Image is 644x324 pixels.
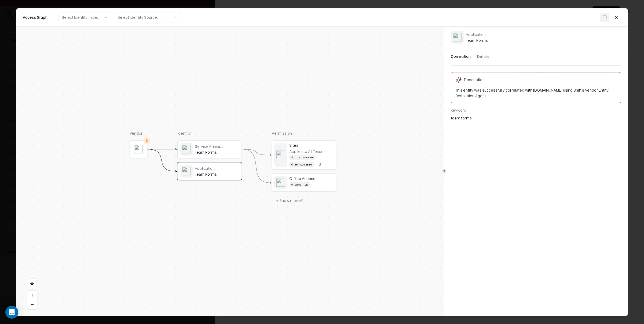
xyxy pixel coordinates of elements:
div: Service Principal [195,144,239,149]
div: Team Forms [195,150,239,155]
div: Description [464,77,485,83]
button: Correlation [451,48,471,65]
div: Employee PII [289,162,314,167]
div: Select Identity Source... [118,14,159,20]
div: team forms [451,115,621,121]
div: Application [195,166,239,171]
div: This entity was successfully correlated with [DOMAIN_NAME] using Shift's Vendor Entity Resolution... [455,87,617,99]
button: +3 [317,162,321,167]
div: Select Identity Type... [62,14,100,20]
div: Access Graph [23,14,47,20]
button: Details [477,48,489,65]
button: Select Identity Type... [58,13,112,22]
div: Team Forms [195,172,239,176]
img: microsoft365 [453,33,462,42]
button: + Show more (5) [272,195,309,205]
div: Customer PII [289,155,316,160]
div: Identity [177,130,242,136]
div: Team Forms [466,32,488,43]
div: Sites [289,143,334,148]
div: Permission [272,130,336,136]
button: Select Identity Source... [114,13,181,22]
div: + 3 [317,162,321,167]
div: Application [466,32,488,37]
div: Applies to: All Tenant [289,149,325,154]
div: Vendor [130,130,147,136]
div: Sensitive [289,182,310,187]
div: Offline Access [289,176,334,181]
div: Keyword [451,108,621,113]
div: D [144,137,150,144]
